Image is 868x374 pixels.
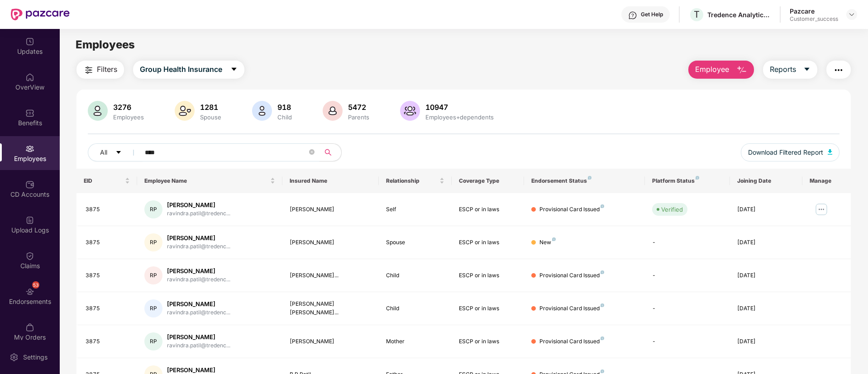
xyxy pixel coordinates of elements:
img: manageButton [814,202,829,217]
img: svg+xml;base64,PHN2ZyB4bWxucz0iaHR0cDovL3d3dy53My5vcmcvMjAwMC9zdmciIHdpZHRoPSI4IiBoZWlnaHQ9IjgiIH... [696,176,699,180]
img: svg+xml;base64,PHN2ZyB4bWxucz0iaHR0cDovL3d3dy53My5vcmcvMjAwMC9zdmciIHhtbG5zOnhsaW5rPSJodHRwOi8vd3... [400,101,420,121]
div: 5472 [346,103,371,112]
td: - [645,292,730,325]
img: svg+xml;base64,PHN2ZyBpZD0iVXBkYXRlZCIgeG1sbnM9Imh0dHA6Ly93d3cudzMub3JnLzIwMDAvc3ZnIiB3aWR0aD0iMj... [25,37,34,46]
div: RP [144,233,162,251]
div: RP [144,266,162,284]
div: [PERSON_NAME] [167,201,230,209]
div: [DATE] [737,238,795,247]
span: caret-down [230,66,238,74]
div: 3875 [86,337,130,346]
img: svg+xml;base64,PHN2ZyBpZD0iQ2xhaW0iIHhtbG5zPSJodHRwOi8vd3d3LnczLm9yZy8yMDAwL3N2ZyIgd2lkdGg9IjIwIi... [25,251,34,260]
button: Allcaret-down [88,143,143,161]
div: RP [144,332,162,350]
button: Download Filtered Report [741,143,839,161]
td: - [645,259,730,292]
img: New Pazcare Logo [11,9,70,20]
div: Endorsement Status [531,177,638,185]
div: 53 [32,281,39,289]
div: RP [144,299,162,317]
div: ESCP or in laws [459,238,517,247]
button: Filters [76,61,124,79]
div: 918 [276,103,294,112]
img: svg+xml;base64,PHN2ZyBpZD0iSG9tZSIgeG1sbnM9Imh0dHA6Ly93d3cudzMub3JnLzIwMDAvc3ZnIiB3aWR0aD0iMjAiIG... [25,73,34,82]
th: Joining Date [730,169,802,193]
span: Reports [770,64,796,75]
th: Manage [802,169,851,193]
img: svg+xml;base64,PHN2ZyB4bWxucz0iaHR0cDovL3d3dy53My5vcmcvMjAwMC9zdmciIHhtbG5zOnhsaW5rPSJodHRwOi8vd3... [736,65,747,76]
div: ESCP or in laws [459,304,517,313]
div: ravindra.patil@tredenc... [167,242,230,251]
img: svg+xml;base64,PHN2ZyB4bWxucz0iaHR0cDovL3d3dy53My5vcmcvMjAwMC9zdmciIHdpZHRoPSI4IiBoZWlnaHQ9IjgiIH... [552,237,556,241]
img: svg+xml;base64,PHN2ZyBpZD0iRHJvcGRvd24tMzJ4MzIiIHhtbG5zPSJodHRwOi8vd3d3LnczLm9yZy8yMDAwL3N2ZyIgd2... [848,11,855,18]
span: All [100,147,107,157]
div: [PERSON_NAME] [167,300,230,308]
img: svg+xml;base64,PHN2ZyB4bWxucz0iaHR0cDovL3d3dy53My5vcmcvMjAwMC9zdmciIHdpZHRoPSI4IiBoZWlnaHQ9IjgiIH... [601,204,604,208]
div: ESCP or in laws [459,271,517,280]
img: svg+xml;base64,PHN2ZyB4bWxucz0iaHR0cDovL3d3dy53My5vcmcvMjAwMC9zdmciIHdpZHRoPSI4IiBoZWlnaHQ9IjgiIH... [601,369,604,373]
div: [PERSON_NAME] [290,337,372,346]
span: Employee [695,64,729,75]
div: Spouse [386,238,444,247]
img: svg+xml;base64,PHN2ZyB4bWxucz0iaHR0cDovL3d3dy53My5vcmcvMjAwMC9zdmciIHdpZHRoPSI4IiBoZWlnaHQ9IjgiIH... [601,303,604,307]
img: svg+xml;base64,PHN2ZyBpZD0iU2V0dGluZy0yMHgyMCIgeG1sbnM9Imh0dHA6Ly93d3cudzMub3JnLzIwMDAvc3ZnIiB3aW... [10,353,19,362]
div: Get Help [641,11,663,18]
img: svg+xml;base64,PHN2ZyB4bWxucz0iaHR0cDovL3d3dy53My5vcmcvMjAwMC9zdmciIHhtbG5zOnhsaW5rPSJodHRwOi8vd3... [828,149,832,155]
td: - [645,325,730,358]
div: 3875 [86,304,130,313]
div: ravindra.patil@tredenc... [167,308,230,317]
th: Employee Name [137,169,282,193]
span: search [319,149,337,156]
div: Child [386,304,444,313]
div: Spouse [198,114,223,121]
div: Verified [661,205,683,214]
img: svg+xml;base64,PHN2ZyBpZD0iQmVuZWZpdHMiIHhtbG5zPSJodHRwOi8vd3d3LnczLm9yZy8yMDAwL3N2ZyIgd2lkdGg9Ij... [25,109,34,118]
div: New [539,238,556,247]
button: Employee [688,61,754,79]
span: Employee Name [144,177,268,185]
div: Provisional Card Issued [539,271,604,280]
div: Employees [111,114,146,121]
span: T [694,9,700,20]
button: Reportscaret-down [763,61,817,79]
div: Child [386,271,444,280]
button: Group Health Insurancecaret-down [133,61,244,79]
div: ESCP or in laws [459,337,517,346]
span: EID [84,177,123,185]
div: [PERSON_NAME]... [290,271,372,280]
div: Employees+dependents [424,114,496,121]
div: [DATE] [737,337,795,346]
div: Tredence Analytics Solutions Private Limited [707,10,771,19]
div: Self [386,205,444,214]
span: Employees [76,38,135,51]
img: svg+xml;base64,PHN2ZyBpZD0iRW5kb3JzZW1lbnRzIiB4bWxucz0iaHR0cDovL3d3dy53My5vcmcvMjAwMC9zdmciIHdpZH... [25,287,34,296]
div: [PERSON_NAME] [167,234,230,242]
div: Pazcare [790,7,838,15]
div: Settings [20,353,50,362]
div: [DATE] [737,271,795,280]
img: svg+xml;base64,PHN2ZyB4bWxucz0iaHR0cDovL3d3dy53My5vcmcvMjAwMC9zdmciIHhtbG5zOnhsaW5rPSJodHRwOi8vd3... [88,101,108,121]
img: svg+xml;base64,PHN2ZyBpZD0iTXlfT3JkZXJzIiBkYXRhLW5hbWU9Ik15IE9yZGVycyIgeG1sbnM9Imh0dHA6Ly93d3cudz... [25,323,34,332]
div: 3875 [86,205,130,214]
th: Insured Name [282,169,379,193]
div: [PERSON_NAME] [290,238,372,247]
th: Relationship [379,169,451,193]
div: ESCP or in laws [459,205,517,214]
div: ravindra.patil@tredenc... [167,209,230,218]
img: svg+xml;base64,PHN2ZyB4bWxucz0iaHR0cDovL3d3dy53My5vcmcvMjAwMC9zdmciIHdpZHRoPSIyNCIgaGVpZ2h0PSIyNC... [83,65,94,76]
img: svg+xml;base64,PHN2ZyB4bWxucz0iaHR0cDovL3d3dy53My5vcmcvMjAwMC9zdmciIHdpZHRoPSI4IiBoZWlnaHQ9IjgiIH... [588,176,591,180]
img: svg+xml;base64,PHN2ZyB4bWxucz0iaHR0cDovL3d3dy53My5vcmcvMjAwMC9zdmciIHhtbG5zOnhsaW5rPSJodHRwOi8vd3... [252,101,272,121]
div: Parents [346,114,371,121]
div: 1281 [198,103,223,112]
div: ravindra.patil@tredenc... [167,341,230,350]
th: EID [76,169,137,193]
img: svg+xml;base64,PHN2ZyB4bWxucz0iaHR0cDovL3d3dy53My5vcmcvMjAwMC9zdmciIHdpZHRoPSIyNCIgaGVpZ2h0PSIyNC... [833,65,844,76]
div: ravindra.patil@tredenc... [167,275,230,284]
img: svg+xml;base64,PHN2ZyB4bWxucz0iaHR0cDovL3d3dy53My5vcmcvMjAwMC9zdmciIHhtbG5zOnhsaW5rPSJodHRwOi8vd3... [323,101,343,121]
div: [PERSON_NAME] [290,205,372,214]
div: 3875 [86,271,130,280]
img: svg+xml;base64,PHN2ZyBpZD0iRW1wbG95ZWVzIiB4bWxucz0iaHR0cDovL3d3dy53My5vcmcvMjAwMC9zdmciIHdpZHRoPS... [25,144,34,153]
th: Coverage Type [452,169,524,193]
div: [PERSON_NAME] [PERSON_NAME]... [290,300,372,317]
div: RP [144,200,162,218]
